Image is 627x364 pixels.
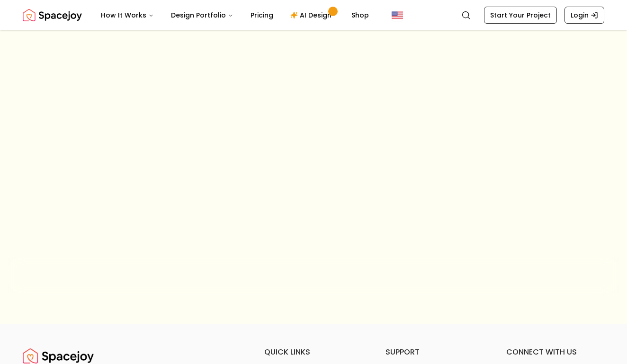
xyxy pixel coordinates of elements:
nav: Main [93,6,376,25]
button: Design Portfolio [163,6,241,25]
a: Login [564,7,604,24]
h6: connect with us [506,346,604,358]
button: How It Works [93,6,161,25]
a: Spacejoy [23,6,82,25]
a: Start Your Project [484,7,557,24]
h6: support [385,346,484,358]
a: AI Design [283,6,342,25]
a: Pricing [243,6,281,25]
img: Spacejoy Logo [23,6,82,25]
a: Shop [344,6,376,25]
img: United States [392,9,403,21]
h6: quick links [264,346,362,358]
